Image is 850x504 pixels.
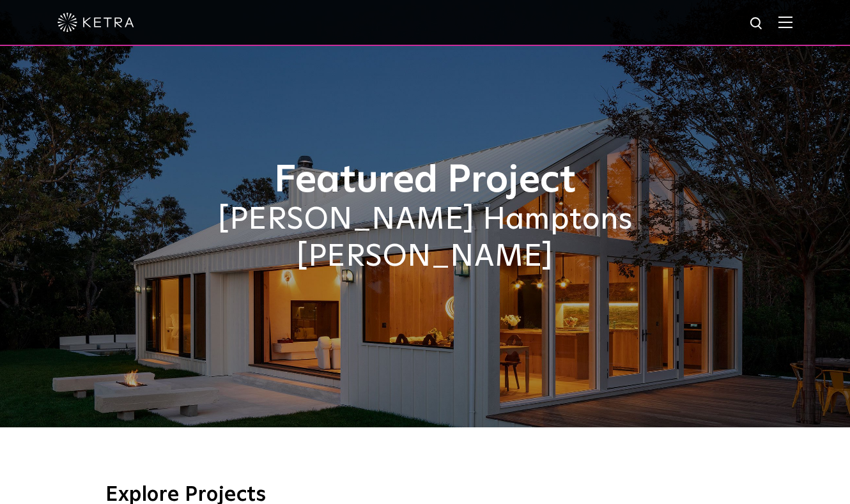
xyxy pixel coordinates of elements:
h1: Featured Project [105,160,745,202]
img: Hamburger%20Nav.svg [778,16,792,28]
img: ketra-logo-2019-white [58,13,134,32]
img: search icon [749,16,765,32]
h2: [PERSON_NAME] Hamptons [PERSON_NAME] [105,202,745,275]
